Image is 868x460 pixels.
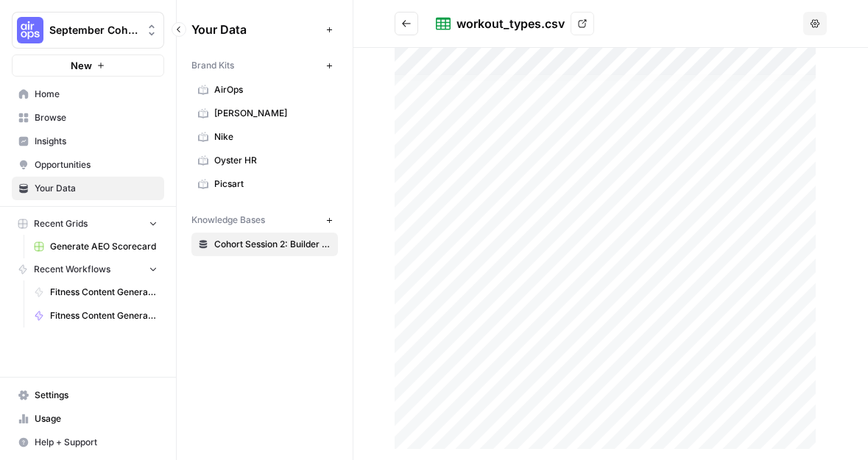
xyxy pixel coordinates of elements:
a: Usage [12,407,164,431]
button: Workspace: September Cohort [12,12,164,49]
span: Knowledge Bases [191,213,265,227]
span: Home [35,88,158,101]
a: Fitness Content Generator (Micah) [27,304,164,328]
span: New [71,58,92,73]
a: Browse [12,106,164,130]
div: workout_types.csv [456,15,565,32]
a: Settings [12,383,164,407]
span: Insights [35,135,158,148]
button: Help + Support [12,431,164,454]
span: Generate AEO Scorecard [50,240,158,253]
button: Recent Workflows [12,258,164,280]
span: [PERSON_NAME] [214,107,331,120]
span: September Cohort [49,23,138,38]
a: Nike [191,125,338,149]
span: Settings [35,389,158,402]
span: Brand Kits [191,59,234,72]
span: Picsart [214,177,331,191]
a: Opportunities [12,153,164,177]
button: Go back [395,12,418,35]
span: Browse [35,111,158,124]
span: Your Data [35,182,158,195]
a: Your Data [12,177,164,200]
span: Opportunities [35,158,158,171]
span: Fitness Content Generator ([PERSON_NAME]) [50,286,158,299]
span: Usage [35,412,158,425]
span: Recent Grids [34,217,88,230]
span: Nike [214,130,331,144]
span: Fitness Content Generator (Micah) [50,309,158,322]
span: AirOps [214,83,331,96]
button: Recent Grids [12,213,164,235]
a: Picsart [191,172,338,196]
a: Insights [12,130,164,153]
a: Generate AEO Scorecard [27,235,164,258]
a: [PERSON_NAME] [191,102,338,125]
span: Oyster HR [214,154,331,167]
a: Oyster HR [191,149,338,172]
button: New [12,54,164,77]
a: Home [12,82,164,106]
a: Cohort Session 2: Builder Exercise [191,233,338,256]
a: AirOps [191,78,338,102]
span: Help + Support [35,436,158,449]
span: Cohort Session 2: Builder Exercise [214,238,331,251]
span: Recent Workflows [34,263,110,276]
span: Your Data [191,21,320,38]
img: September Cohort Logo [17,17,43,43]
a: Fitness Content Generator ([PERSON_NAME]) [27,280,164,304]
